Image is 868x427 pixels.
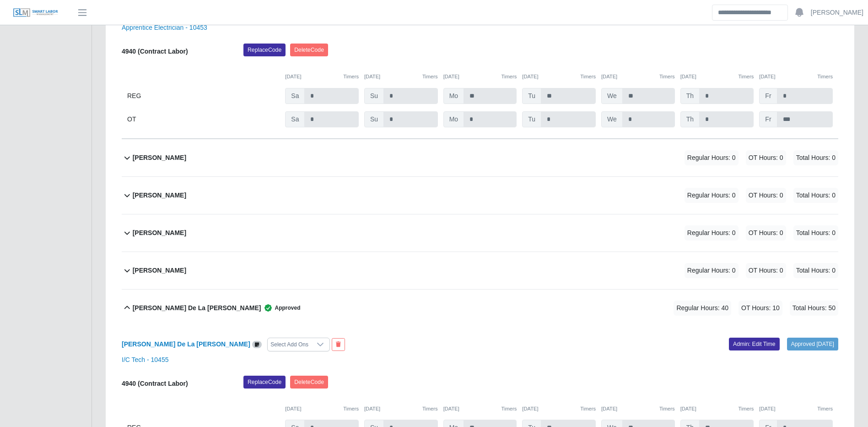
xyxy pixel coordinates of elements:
button: [PERSON_NAME] De La [PERSON_NAME] Approved Regular Hours: 40 OT Hours: 10 Total Hours: 50 [122,290,838,327]
span: We [601,88,623,104]
b: [PERSON_NAME] [133,228,186,238]
button: [PERSON_NAME] Regular Hours: 0 OT Hours: 0 Total Hours: 0 [122,252,838,289]
button: Timers [817,73,833,81]
button: Timers [580,73,596,81]
span: Su [364,88,384,104]
span: Approved [261,303,300,312]
span: Regular Hours: 0 [685,263,739,278]
input: Search [712,5,788,21]
span: OT Hours: 0 [746,150,786,165]
span: OT Hours: 0 [746,225,786,241]
span: Total Hours: 0 [793,225,838,241]
span: Mo [443,88,464,104]
span: Tu [522,111,541,127]
button: Timers [739,405,754,413]
a: Approved [DATE] [787,338,838,350]
span: Mo [443,111,464,127]
button: Timers [501,405,517,413]
div: [DATE] [443,405,517,413]
button: [PERSON_NAME] Regular Hours: 0 OT Hours: 0 Total Hours: 0 [122,139,838,176]
span: Total Hours: 0 [793,188,838,203]
span: Regular Hours: 0 [685,150,739,165]
b: 4940 (Contract Labor) [122,380,188,387]
button: Timers [659,405,675,413]
div: Select Add Ons [268,338,311,351]
button: DeleteCode [290,376,328,389]
button: ReplaceCode [243,376,286,389]
b: [PERSON_NAME] [133,191,186,200]
a: Admin: Edit Time [729,338,780,350]
span: Sa [285,111,305,127]
span: Tu [522,88,541,104]
button: [PERSON_NAME] Regular Hours: 0 OT Hours: 0 Total Hours: 0 [122,177,838,214]
button: Timers [501,73,517,81]
div: [DATE] [680,73,754,81]
button: Timers [817,405,833,413]
button: Timers [739,73,754,81]
span: Regular Hours: 40 [674,301,731,316]
a: I/C Tech - 10455 [122,356,168,363]
span: Total Hours: 0 [793,150,838,165]
button: ReplaceCode [243,44,286,56]
span: OT Hours: 0 [746,263,786,278]
span: Su [364,111,384,127]
span: Regular Hours: 0 [685,188,739,203]
a: Apprentice Electrician - 10453 [122,24,207,31]
div: REG [127,88,280,104]
button: End Worker & Remove from the Timesheet [332,338,345,351]
a: [PERSON_NAME] [811,8,863,17]
div: [DATE] [601,73,675,81]
span: Regular Hours: 0 [685,225,739,241]
b: 4940 (Contract Labor) [122,48,188,55]
button: Timers [422,405,438,413]
button: Timers [422,73,438,81]
div: OT [127,111,280,127]
div: [DATE] [364,405,438,413]
div: [DATE] [364,73,438,81]
span: OT Hours: 10 [739,301,782,316]
span: Th [680,111,700,127]
button: Timers [580,405,596,413]
div: [DATE] [759,73,833,81]
div: [DATE] [522,73,596,81]
div: [DATE] [443,73,517,81]
div: [DATE] [680,405,754,413]
img: SLM Logo [13,8,59,18]
span: Total Hours: 0 [793,263,838,278]
div: [DATE] [285,73,359,81]
span: OT Hours: 0 [746,188,786,203]
button: Timers [659,73,675,81]
a: [PERSON_NAME] De La [PERSON_NAME] [122,340,250,348]
span: Fr [759,88,777,104]
div: [DATE] [522,405,596,413]
div: [DATE] [285,405,359,413]
button: Timers [343,73,359,81]
b: [PERSON_NAME] [133,153,186,163]
span: Fr [759,111,777,127]
span: Sa [285,88,305,104]
b: [PERSON_NAME] De La [PERSON_NAME] [133,303,261,313]
span: Th [680,88,700,104]
div: [DATE] [759,405,833,413]
button: DeleteCode [290,44,328,56]
span: Total Hours: 50 [790,301,838,316]
button: Timers [343,405,359,413]
a: View/Edit Notes [252,340,262,348]
b: [PERSON_NAME] [133,266,186,275]
div: [DATE] [601,405,675,413]
button: [PERSON_NAME] Regular Hours: 0 OT Hours: 0 Total Hours: 0 [122,214,838,252]
span: We [601,111,623,127]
